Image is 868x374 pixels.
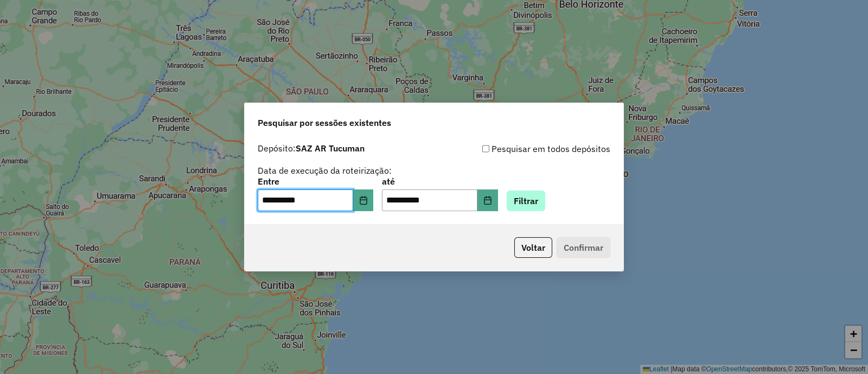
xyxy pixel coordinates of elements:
span: Pesquisar por sessões existentes [258,116,391,129]
button: Choose Date [477,189,498,211]
button: Filtrar [507,191,545,211]
label: Data de execução da roteirização: [258,164,392,177]
button: Choose Date [353,189,374,211]
label: Entre [258,175,373,188]
div: Pesquisar em todos depósitos [434,142,610,155]
strong: SAZ AR Tucuman [296,143,365,154]
label: Depósito: [258,142,365,155]
label: até [382,175,497,188]
button: Voltar [514,237,552,258]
